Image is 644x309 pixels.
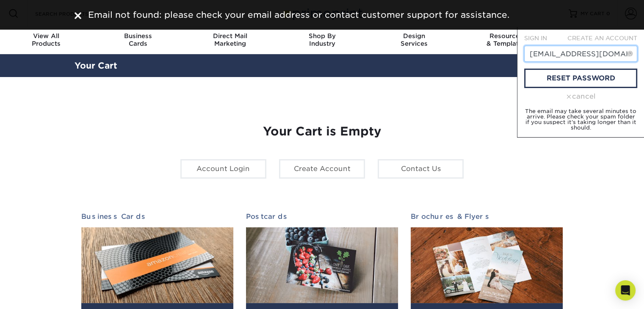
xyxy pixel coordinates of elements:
div: Marketing [184,32,276,47]
a: Contact Us [378,159,464,179]
span: Business [92,32,184,40]
a: Shop ByIndustry [276,27,368,54]
a: BusinessCards [92,27,184,54]
div: Services [368,32,460,47]
h2: Business Cards [81,212,233,221]
span: Email not found: please check your email address or contact customer support for assistance. [88,10,509,20]
img: close [75,12,81,19]
div: cancel [524,91,637,102]
a: Create Account [279,159,365,179]
a: Your Cart [75,61,117,71]
div: & Templates [460,32,552,47]
div: Industry [276,32,368,47]
span: Shop By [276,32,368,40]
img: Business Cards [81,227,233,303]
img: Postcards [246,227,398,303]
a: DesignServices [368,27,460,54]
h2: Brochures & Flyers [411,212,563,221]
a: Account Login [180,159,266,179]
h2: Postcards [246,212,398,221]
span: CREATE AN ACCOUNT [567,35,637,41]
span: Resources [460,32,552,40]
input: Email [524,46,637,62]
span: Direct Mail [184,32,276,40]
a: Direct MailMarketing [184,27,276,54]
h1: Your Cart is Empty [81,124,563,139]
div: Cards [92,32,184,47]
a: reset password [524,69,637,88]
span: Design [368,32,460,40]
img: Brochures & Flyers [411,227,563,303]
span: SIGN IN [524,35,547,41]
small: The email may take several minutes to arrive. Please check your spam folder if you suspect it's t... [525,108,636,131]
div: Open Intercom Messenger [615,280,636,301]
a: Resources& Templates [460,27,552,54]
